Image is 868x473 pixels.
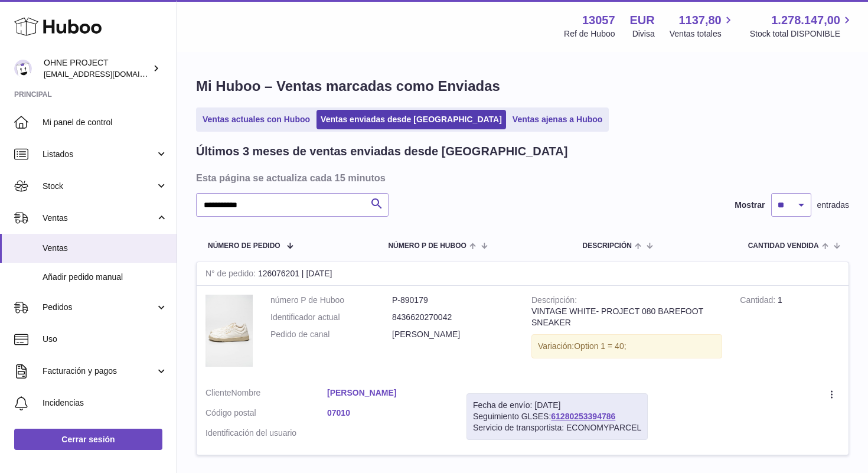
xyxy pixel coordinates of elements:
a: Cerrar sesión [14,429,162,450]
dt: Identificación del usuario [205,428,327,439]
strong: 13057 [582,12,615,28]
div: Ref de Huboo [564,28,615,40]
img: support@ohneproject.com [14,60,32,77]
a: [PERSON_NAME] [327,387,449,399]
dt: Pedido de canal [270,329,392,340]
img: 130571759093427.png [205,295,253,367]
div: 126076201 | [DATE] [197,262,849,286]
dd: [PERSON_NAME] [392,329,514,340]
span: Facturación y pagos [43,366,155,377]
span: [EMAIL_ADDRESS][DOMAIN_NAME] [44,69,174,79]
dt: Código postal [205,407,327,422]
label: Mostrar [735,200,765,211]
span: Incidencias [43,397,168,409]
a: Ventas enviadas desde [GEOGRAPHIC_DATA] [316,110,506,129]
span: Mi panel de control [43,117,168,128]
strong: Cantidad [740,295,778,308]
h3: Esta página se actualiza cada 15 minutos [196,171,846,184]
div: Divisa [632,28,655,40]
div: Fecha de envío: [DATE] [473,400,641,411]
dt: Identificador actual [270,312,392,323]
span: Cliente [205,388,231,397]
span: Ventas [43,243,168,254]
strong: N° de pedido [205,269,258,281]
div: Seguimiento GLSES: [466,393,648,440]
span: número P de Huboo [388,242,466,250]
dt: número P de Huboo [270,295,392,306]
a: 61280253394786 [551,412,615,421]
td: 1 [731,286,849,379]
span: Añadir pedido manual [43,272,168,283]
a: Ventas actuales con Huboo [198,110,314,129]
strong: Descripción [531,295,577,308]
span: 1137,80 [678,12,721,28]
h2: Últimos 3 meses de ventas enviadas desde [GEOGRAPHIC_DATA] [196,143,567,159]
div: Servicio de transportista: ECONOMYPARCEL [473,422,641,433]
span: 1.278.147,00 [771,12,840,28]
span: Uso [43,334,168,345]
a: Ventas ajenas a Huboo [508,110,607,129]
a: 07010 [327,407,449,419]
span: Pedidos [43,302,155,313]
div: VINTAGE WHITE- PROJECT 080 BAREFOOT SNEAKER [531,306,722,328]
span: Ventas totales [670,28,735,40]
dt: Nombre [205,387,327,402]
dd: P-890179 [392,295,514,306]
span: Ventas [43,213,155,224]
span: Número de pedido [208,242,280,250]
a: 1.278.147,00 Stock total DISPONIBLE [750,12,854,40]
div: Variación: [531,334,722,358]
span: entradas [817,200,849,211]
dd: 8436620270042 [392,312,514,323]
span: Stock total DISPONIBLE [750,28,854,40]
span: Descripción [583,242,632,250]
span: Option 1 = 40; [574,341,626,351]
strong: EUR [630,12,655,28]
span: Stock [43,181,155,192]
div: OHNE PROJECT [44,57,150,80]
h1: Mi Huboo – Ventas marcadas como Enviadas [196,77,849,96]
span: Cantidad vendida [748,242,819,250]
span: Listados [43,149,155,160]
a: 1137,80 Ventas totales [670,12,735,40]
